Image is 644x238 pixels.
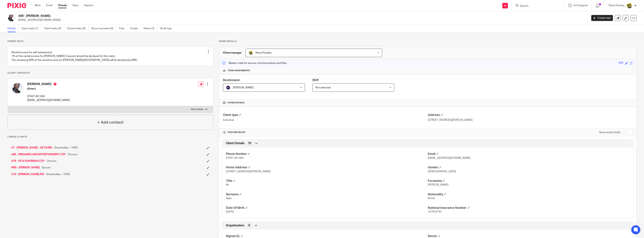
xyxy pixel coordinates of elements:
a: Open tasks (1) [21,25,41,32]
span: [DATE] [226,210,234,213]
span: Other details [228,101,245,104]
h4: Gender [428,166,630,169]
h4: [PERSON_NAME] [27,82,70,87]
a: Details [7,25,19,32]
a: M85 - [PERSON_NAME] [11,166,40,169]
span: 07947 491 604 [226,157,244,159]
span: Director [68,153,78,156]
h4: Title [226,179,428,183]
span: [EMAIL_ADDRESS][DOMAIN_NAME] [428,157,470,159]
span: Shareholder – 100% [54,146,78,150]
span: JG765374C [428,210,442,213]
img: David%20Ajala.jpg [11,82,23,94]
p: Client contacts [7,72,213,75]
label: Show empty fields [599,131,620,134]
a: A76 - VP & CHAIRMAN LTD* [11,159,45,163]
p: [STREET_ADDRESS][PERSON_NAME] [428,118,633,122]
span: British [428,197,435,200]
h5: (Actor) [27,87,70,91]
a: A7 - [PERSON_NAME] - US TAXES [11,146,52,150]
h4: Client type [223,113,428,117]
span: Client Details [226,141,244,145]
img: Netra-New-Starbridge-Yellow.jpg [626,3,632,9]
p: Master code for secure communications and files [222,61,287,65]
a: Team [72,4,78,7]
div: A99 [619,61,623,65]
span: [PERSON_NAME] [233,86,253,89]
h3: Client manager [223,51,242,55]
a: Email [46,4,52,7]
h2: A99 - [PERSON_NAME] [18,14,472,18]
p: Individual [223,118,428,122]
a: Work [35,4,41,7]
span: Not selected [315,86,331,89]
h4: Phone Number [226,152,428,156]
img: Netra-New-Starbridge-Yellow.jpg [249,51,253,55]
a: A13 - [PERSON_NAME] INC [11,172,44,176]
p: [EMAIL_ADDRESS][DOMAIN_NAME] [27,98,70,102]
h4: Home Address [226,166,428,169]
p: More details [191,108,203,111]
p: [EMAIL_ADDRESS][DOMAIN_NAME] [18,18,586,22]
h4: CUSTOM FIELDS [223,131,428,134]
p: Pinned note [7,40,213,43]
span: Ajala [226,197,231,200]
img: David%20Ajala.jpg [7,14,15,22]
a: Files [119,25,127,32]
a: A85 - DREAMSPLASH ENTERTAINMENT LTD* [11,153,66,156]
a: Create task [591,15,613,21]
a: Audit logs [160,25,174,32]
h4: Nationality [428,192,630,196]
p: 07947 491 604 [27,95,70,98]
span: [STREET_ADDRESS][PERSON_NAME] [226,170,271,173]
span: Organisation [226,224,244,228]
h4: Surname [226,192,428,196]
span: 5 [248,224,250,227]
a: Emails [130,25,141,32]
span: [DEMOGRAPHIC_DATA] [428,170,456,173]
a: Reports [84,4,93,7]
h4: Address [428,113,633,117]
img: Pixie [7,3,26,8]
span: Mr [226,184,229,186]
a: Clients [58,4,67,7]
p: More details [219,40,637,43]
p: Netra Pandey [609,4,625,7]
span: Spouse [42,166,51,169]
span: BDR [312,79,318,82]
img: svg%3E [226,85,230,90]
i: Primary [53,82,57,86]
h4: Forename [428,179,630,183]
span: Team assignments [228,69,250,72]
a: Closed tasks (8) [67,25,89,32]
h4: Date Of Birth [226,206,428,210]
h4: National Insurance Number [428,206,630,210]
span: 10 [248,141,251,145]
h4: + Add contact [97,119,124,125]
a: Notes (3) [144,25,157,32]
h4: Email [428,152,630,156]
a: Client tasks (0) [44,25,64,32]
span: Get Support [573,4,588,7]
span: Netra Pandey [256,51,271,54]
span: [PERSON_NAME] [428,184,448,186]
p: Linked clients [7,135,213,138]
span: Bookkeeper [223,79,240,82]
a: Recurring tasks (6) [91,25,116,32]
input: Search [519,4,553,8]
span: Shareholder – 100% [46,172,70,176]
span: Director [47,159,57,163]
